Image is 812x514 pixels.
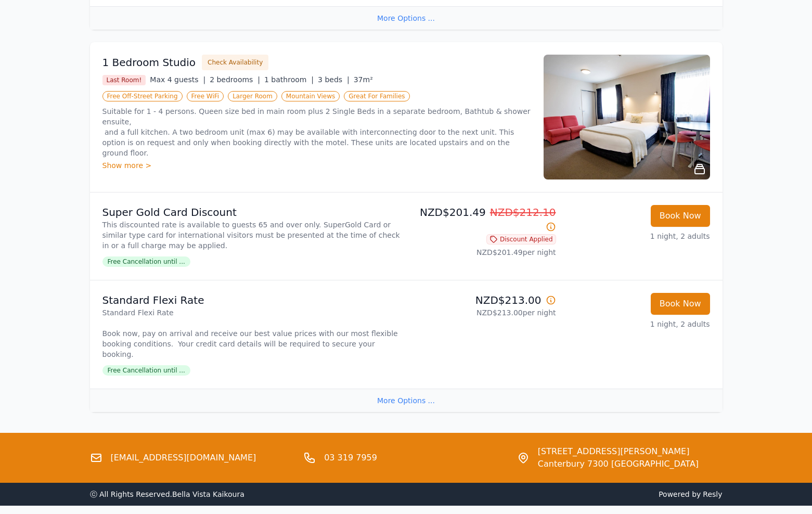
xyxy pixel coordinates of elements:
span: 3 beds | [318,75,350,84]
span: 2 bedrooms | [210,75,260,84]
span: ⓒ All Rights Reserved. Bella Vista Kaikoura [90,490,244,498]
span: NZD$212.10 [490,206,556,219]
span: Powered by [410,489,723,499]
button: Book Now [651,205,710,227]
span: Free WiFi [187,91,224,101]
div: More Options ... [90,389,723,412]
p: NZD$201.49 [410,205,556,234]
span: Great For Families [344,91,409,101]
p: 1 night, 2 adults [564,231,710,241]
p: 1 night, 2 adults [564,319,710,329]
span: Last Room! [102,75,146,85]
p: NZD$213.00 [410,293,556,307]
div: More Options ... [90,6,723,30]
button: Book Now [651,293,710,315]
p: Super Gold Card Discount [102,205,402,220]
p: Standard Flexi Rate [102,293,402,307]
p: Standard Flexi Rate Book now, pay on arrival and receive our best value prices with our most flex... [102,307,402,359]
a: Resly [703,490,722,498]
a: 03 319 7959 [324,452,377,464]
span: Larger Room [228,91,277,101]
span: Canterbury 7300 [GEOGRAPHIC_DATA] [538,458,699,470]
div: Show more > [102,160,531,171]
p: NZD$213.00 per night [410,307,556,318]
a: [EMAIL_ADDRESS][DOMAIN_NAME] [111,452,256,464]
p: Suitable for 1 - 4 persons. Queen size bed in main room plus 2 Single Beds in a separate bedroom,... [102,106,531,158]
span: 1 bathroom | [264,75,314,84]
span: Free Off-Street Parking [102,91,183,101]
span: Free Cancellation until ... [102,256,190,267]
span: 37m² [354,75,373,84]
h3: 1 Bedroom Studio [102,55,196,70]
span: [STREET_ADDRESS][PERSON_NAME] [538,445,699,458]
button: Check Availability [202,55,268,70]
span: Free Cancellation until ... [102,365,190,376]
span: Mountain Views [281,91,340,101]
p: NZD$201.49 per night [410,247,556,258]
span: Max 4 guests | [150,75,205,84]
span: Discount Applied [486,234,556,245]
p: This discounted rate is available to guests 65 and over only. SuperGold Card or similar type card... [102,220,402,251]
